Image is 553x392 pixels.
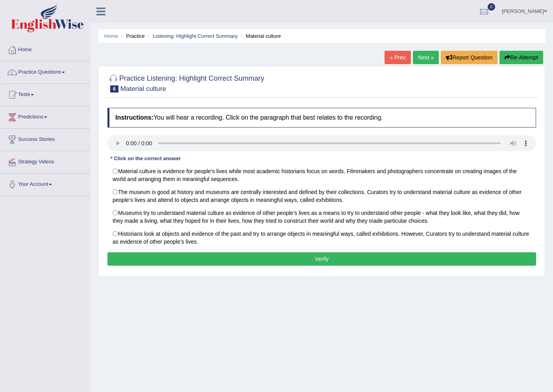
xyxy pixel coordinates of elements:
a: Tests [0,84,90,104]
button: Re-Attempt [499,51,543,64]
b: Instructions: [115,114,154,121]
label: Historians look at objects and evidence of the past and try to arrange objects in meaningful ways... [107,227,536,248]
button: Report Question [441,51,498,64]
span: 0 [488,3,496,11]
h2: Practice Listening: Highlight Correct Summary [107,73,264,92]
div: * Click on the correct answer [107,155,184,163]
label: Museums try to understand material culture as evidence of other people’s lives as a means to try ... [107,206,536,227]
label: The museum is good at history and museums are centrally interested and defined by their collectio... [107,185,536,207]
a: Home [104,33,118,39]
a: Success Stories [0,129,90,148]
a: Next » [413,51,439,64]
a: Strategy Videos [0,151,90,171]
li: Practice [119,32,144,40]
button: Verify [107,252,536,266]
small: Material culture [120,85,166,92]
a: Home [0,39,90,59]
h4: You will hear a recording. Click on the paragraph that best relates to the recording. [107,108,536,128]
a: Practice Questions [0,61,90,81]
a: « Prev [385,51,411,64]
a: Listening: Highlight Correct Summary [153,33,237,39]
a: Predictions [0,106,90,126]
a: Your Account [0,174,90,193]
li: Material culture [239,32,281,40]
label: Material culture is evidence for people’s lives while most academic historians focus on words. Fi... [107,165,536,186]
span: 6 [110,85,118,92]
